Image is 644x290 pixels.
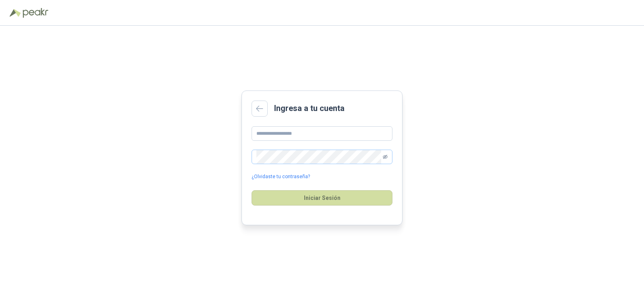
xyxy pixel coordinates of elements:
[383,154,388,159] span: eye-invisible
[10,9,21,17] img: Logo
[23,8,48,18] img: Peakr
[274,102,345,115] h2: Ingresa a tu cuenta
[252,190,392,206] button: Iniciar Sesión
[252,173,310,181] a: ¿Olvidaste tu contraseña?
